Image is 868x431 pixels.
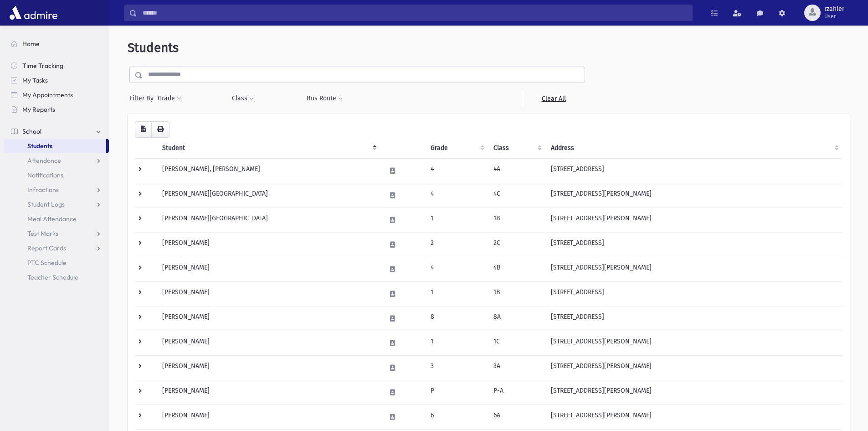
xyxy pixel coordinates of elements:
[4,182,109,197] a: Infractions
[545,405,842,429] td: [STREET_ADDRESS][PERSON_NAME]
[425,257,488,281] td: 4
[488,158,545,183] td: 4A
[488,380,545,405] td: P-A
[545,380,842,405] td: [STREET_ADDRESS][PERSON_NAME]
[306,90,343,107] button: Bus Route
[4,212,109,226] a: Meal Attendance
[488,306,545,331] td: 8A
[488,331,545,355] td: 1C
[157,232,380,257] td: [PERSON_NAME]
[4,124,109,139] a: School
[27,171,63,179] span: Notifications
[488,281,545,306] td: 1B
[27,259,67,267] span: PTC Schedule
[157,158,380,183] td: [PERSON_NAME], [PERSON_NAME]
[157,90,182,107] button: Grade
[4,58,109,73] a: Time Tracking
[4,168,109,182] a: Notifications
[27,200,65,208] span: Student Logs
[545,232,842,257] td: [STREET_ADDRESS]
[27,142,52,150] span: Students
[22,76,48,84] span: My Tasks
[157,355,380,380] td: [PERSON_NAME]
[129,93,157,103] span: Filter By
[488,138,545,159] th: Class: activate to sort column ascending
[425,232,488,257] td: 2
[22,40,40,48] span: Home
[22,105,55,114] span: My Reports
[488,355,545,380] td: 3A
[425,138,488,159] th: Grade: activate to sort column ascending
[488,208,545,232] td: 1B
[4,36,109,51] a: Home
[425,183,488,208] td: 4
[425,405,488,429] td: 6
[27,156,61,165] span: Attendance
[425,281,488,306] td: 1
[137,5,692,21] input: Search
[7,4,60,22] img: AdmirePro
[4,139,106,153] a: Students
[545,208,842,232] td: [STREET_ADDRESS][PERSON_NAME]
[4,88,109,102] a: My Appointments
[27,244,66,252] span: Report Cards
[27,273,78,281] span: Teacher Schedule
[4,270,109,285] a: Teacher Schedule
[545,281,842,306] td: [STREET_ADDRESS]
[4,153,109,168] a: Attendance
[545,306,842,331] td: [STREET_ADDRESS]
[545,138,842,159] th: Address: activate to sort column ascending
[157,257,380,281] td: [PERSON_NAME]
[488,257,545,281] td: 4B
[27,186,59,194] span: Infractions
[151,121,169,138] button: Print
[4,197,109,212] a: Student Logs
[824,5,844,13] span: rzahler
[425,355,488,380] td: 3
[425,158,488,183] td: 4
[4,255,109,270] a: PTC Schedule
[128,40,179,55] span: Students
[4,226,109,241] a: Test Marks
[522,90,585,107] a: Clear All
[157,306,380,331] td: [PERSON_NAME]
[22,91,73,99] span: My Appointments
[135,121,152,138] button: CSV
[425,331,488,355] td: 1
[425,380,488,405] td: P
[488,405,545,429] td: 6A
[488,232,545,257] td: 2C
[157,405,380,429] td: [PERSON_NAME]
[425,208,488,232] td: 1
[4,241,109,255] a: Report Cards
[545,355,842,380] td: [STREET_ADDRESS][PERSON_NAME]
[157,138,380,159] th: Student: activate to sort column descending
[27,215,77,223] span: Meal Attendance
[157,331,380,355] td: [PERSON_NAME]
[545,183,842,208] td: [STREET_ADDRESS][PERSON_NAME]
[157,208,380,232] td: [PERSON_NAME][GEOGRAPHIC_DATA]
[231,90,254,107] button: Class
[157,281,380,306] td: [PERSON_NAME]
[425,306,488,331] td: 8
[824,13,844,20] span: User
[545,158,842,183] td: [STREET_ADDRESS]
[157,380,380,405] td: [PERSON_NAME]
[488,183,545,208] td: 4C
[4,102,109,117] a: My Reports
[4,73,109,88] a: My Tasks
[545,331,842,355] td: [STREET_ADDRESS][PERSON_NAME]
[545,257,842,281] td: [STREET_ADDRESS][PERSON_NAME]
[157,183,380,208] td: [PERSON_NAME][GEOGRAPHIC_DATA]
[22,62,63,70] span: Time Tracking
[22,127,41,135] span: School
[27,229,58,238] span: Test Marks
